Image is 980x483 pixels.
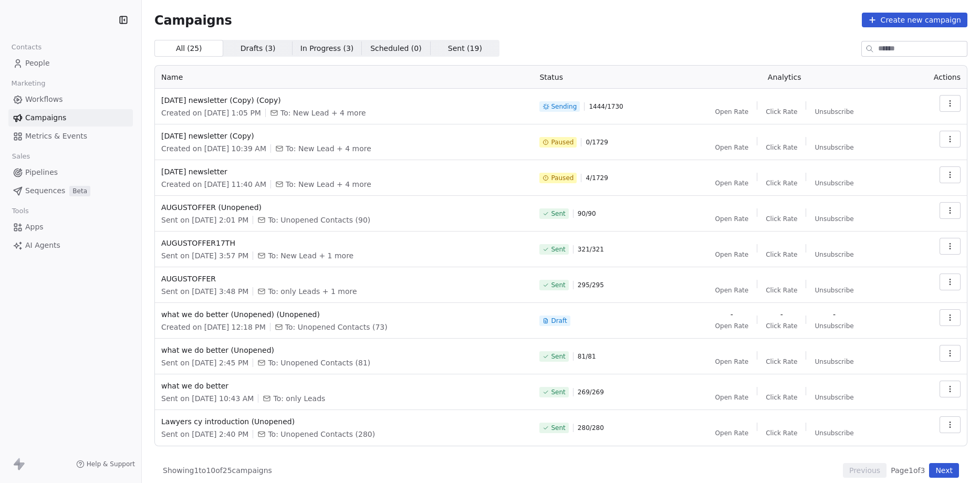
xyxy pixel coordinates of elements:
[551,209,565,218] span: Sent
[161,358,248,368] span: Sent on [DATE] 2:45 PM
[578,352,596,361] span: 81 / 81
[285,322,388,332] span: To: Unopened Contacts (73)
[25,131,87,142] span: Metrics & Events
[715,393,749,402] span: Open Rate
[715,358,749,366] span: Open Rate
[715,322,749,330] span: Open Rate
[551,102,577,111] span: Sending
[815,322,853,330] span: Unsubscribe
[551,281,565,289] span: Sent
[161,322,266,332] span: Created on [DATE] 12:18 PM
[815,286,853,295] span: Unsubscribe
[163,465,272,476] span: Showing 1 to 10 of 25 campaigns
[7,149,35,164] span: Sales
[578,245,604,254] span: 321 / 321
[586,138,608,146] span: 0 / 1729
[76,460,135,468] a: Help & Support
[161,274,527,284] span: AUGUSTOFFER
[715,179,749,187] span: Open Rate
[25,112,66,123] span: Campaigns
[25,94,63,105] span: Workflows
[578,209,596,218] span: 90 / 90
[766,286,797,295] span: Click Rate
[891,465,925,476] span: Page 1 of 3
[161,250,248,261] span: Sent on [DATE] 3:57 PM
[161,416,527,427] span: Lawyers cy introduction (Unopened)
[766,393,797,402] span: Click Rate
[815,179,853,187] span: Unsubscribe
[161,179,266,190] span: Created on [DATE] 11:40 AM
[161,286,248,297] span: Sent on [DATE] 3:48 PM
[8,128,133,145] a: Metrics & Events
[7,76,50,91] span: Marketing
[268,250,353,261] span: To: New Lead + 1 more
[161,393,254,404] span: Sent on [DATE] 10:43 AM
[551,317,567,325] span: Draft
[766,322,797,330] span: Click Rate
[8,218,133,236] a: Apps
[8,164,133,181] a: Pipelines
[161,381,527,391] span: what we do better
[578,424,604,432] span: 280 / 280
[25,167,58,178] span: Pipelines
[586,174,608,182] span: 4 / 1729
[551,245,565,254] span: Sent
[161,166,527,177] span: [DATE] newsletter
[286,143,371,154] span: To: New Lead + 4 more
[815,215,853,223] span: Unsubscribe
[815,393,853,402] span: Unsubscribe
[161,143,266,154] span: Created on [DATE] 10:39 AM
[268,429,375,439] span: To: Unopened Contacts (280)
[715,215,749,223] span: Open Rate
[766,429,797,437] span: Click Rate
[929,463,959,478] button: Next
[154,13,232,27] span: Campaigns
[551,138,574,146] span: Paused
[8,109,133,127] a: Campaigns
[280,108,366,118] span: To: New Lead + 4 more
[578,388,604,396] span: 269 / 269
[25,240,60,251] span: AI Agents
[904,66,967,89] th: Actions
[815,429,853,437] span: Unsubscribe
[300,43,354,54] span: In Progress ( 3 )
[161,309,527,320] span: what we do better (Unopened) (Unopened)
[815,108,853,116] span: Unsubscribe
[286,179,371,190] span: To: New Lead + 4 more
[448,43,482,54] span: Sent ( 19 )
[715,429,749,437] span: Open Rate
[161,131,527,141] span: [DATE] newsletter (Copy)
[87,460,135,468] span: Help & Support
[161,238,527,248] span: AUGUSTOFFER17TH
[664,66,904,89] th: Analytics
[715,108,749,116] span: Open Rate
[155,66,533,89] th: Name
[766,215,797,223] span: Click Rate
[815,250,853,259] span: Unsubscribe
[161,202,527,213] span: AUGUSTOFFER (Unopened)
[551,388,565,396] span: Sent
[533,66,664,89] th: Status
[161,95,527,106] span: [DATE] newsletter (Copy) (Copy)
[766,250,797,259] span: Click Rate
[715,250,749,259] span: Open Rate
[833,309,836,320] span: -
[8,91,133,108] a: Workflows
[589,102,623,111] span: 1444 / 1730
[161,429,248,439] span: Sent on [DATE] 2:40 PM
[715,143,749,152] span: Open Rate
[25,222,44,233] span: Apps
[25,58,50,69] span: People
[8,237,133,254] a: AI Agents
[551,352,565,361] span: Sent
[8,182,133,199] a: SequencesBeta
[815,143,853,152] span: Unsubscribe
[7,203,33,219] span: Tools
[766,179,797,187] span: Click Rate
[731,309,733,320] span: -
[551,424,565,432] span: Sent
[241,43,276,54] span: Drafts ( 3 )
[273,393,325,404] span: To: only Leads
[551,174,574,182] span: Paused
[766,358,797,366] span: Click Rate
